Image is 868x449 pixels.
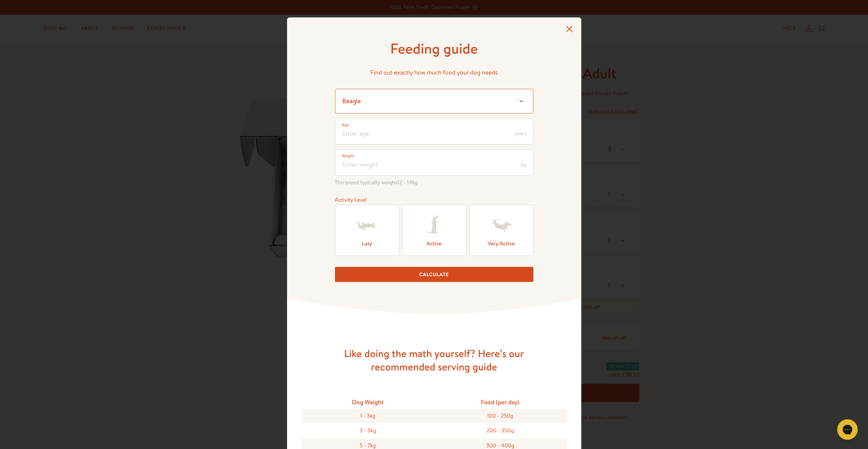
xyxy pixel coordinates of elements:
span: This breed typically weighs kg [335,178,533,187]
div: 1 - 3kg [302,409,434,423]
label: Lazy [335,205,399,256]
label: Age [342,121,349,128]
button: Calculate [335,267,533,282]
input: Enter age [335,119,533,145]
iframe: Gorgias live chat messenger [834,417,861,442]
label: Active [402,205,466,256]
span: years [514,131,526,136]
p: Find out exactly how much food your dog needs [335,67,533,78]
div: Dog Weight [302,395,434,409]
label: Very Active [469,205,533,256]
input: Enter weight [335,150,533,176]
h1: Feeding guide [335,39,533,58]
span: kg [521,162,526,167]
label: Weight [342,152,354,159]
h3: Like doing the math yourself? Here’s our recommended serving guide [325,347,544,373]
div: 200 - 350g [434,423,567,438]
div: Food (per day) [434,395,567,409]
span: 12 - 14 [397,179,412,186]
div: Activity Level [335,195,533,205]
div: 100 - 250g [434,409,567,423]
div: 3 - 5kg [302,423,434,438]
